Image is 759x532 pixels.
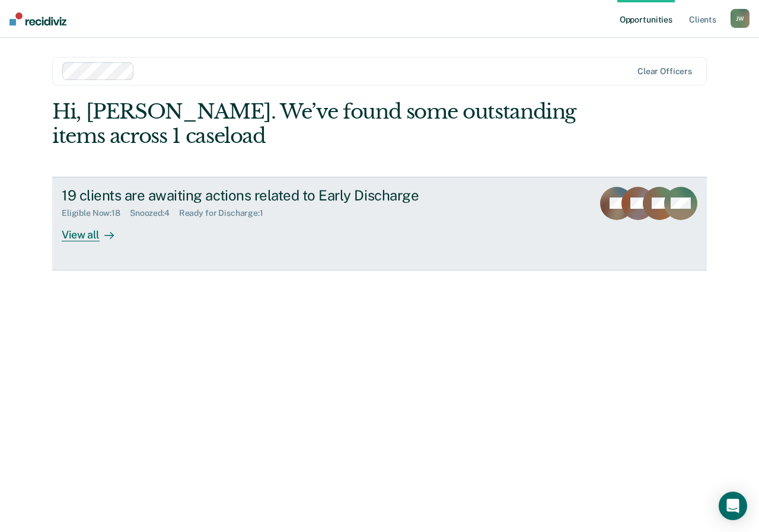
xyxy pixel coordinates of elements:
div: Snoozed : 4 [130,208,179,218]
div: Hi, [PERSON_NAME]. We’ve found some outstanding items across 1 caseload [52,100,576,148]
div: View all [62,218,128,241]
div: Open Intercom Messenger [719,492,747,520]
div: J W [731,9,750,28]
div: Eligible Now : 18 [62,208,130,218]
div: Clear officers [637,66,692,77]
a: 19 clients are awaiting actions related to Early DischargeEligible Now:18Snoozed:4Ready for Disch... [52,177,707,270]
div: Ready for Discharge : 1 [179,208,273,218]
img: Recidiviz [9,12,66,26]
div: 19 clients are awaiting actions related to Early Discharge [62,187,478,204]
button: JW [731,9,750,28]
